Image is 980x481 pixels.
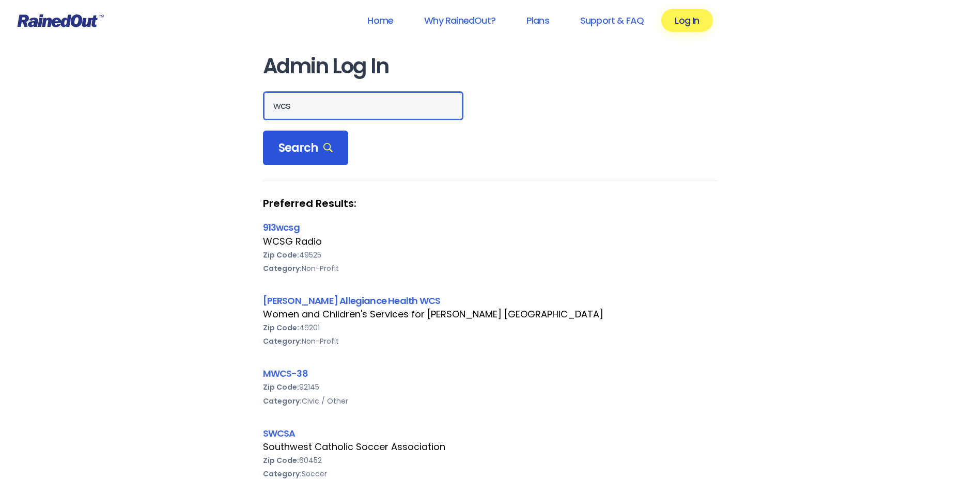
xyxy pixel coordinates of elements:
div: Search [263,131,349,166]
div: Civic / Other [263,394,718,408]
b: Zip Code: [263,323,299,333]
b: Zip Code: [263,382,299,392]
a: Home [354,9,407,32]
div: 92145 [263,380,718,394]
a: 913wcsg [263,221,300,234]
div: SWCSA [263,426,718,440]
a: MWCS-38 [263,367,308,380]
b: Category: [263,336,302,346]
span: Search [278,141,333,155]
div: [PERSON_NAME] Allegiance Health WCS [263,294,718,308]
div: MWCS-38 [263,366,718,380]
a: SWCSA [263,427,295,440]
a: [PERSON_NAME] Allegiance Health WCS [263,294,441,307]
div: 60452 [263,454,718,467]
b: Category: [263,469,302,479]
a: Support & FAQ [567,9,657,32]
h1: Admin Log In [263,55,718,78]
div: 913wcsg [263,220,718,234]
div: 49525 [263,248,718,262]
div: Soccer [263,467,718,480]
a: Log In [661,9,712,32]
strong: Preferred Results: [263,197,718,210]
input: Search Orgs… [263,91,463,120]
div: Women and Children's Services for [PERSON_NAME] [GEOGRAPHIC_DATA] [263,308,718,321]
a: Why RainedOut? [411,9,509,32]
b: Category: [263,396,302,406]
b: Zip Code: [263,455,299,466]
div: WCSG Radio [263,235,718,248]
div: Non-Profit [263,262,718,275]
b: Zip Code: [263,250,299,260]
div: Southwest Catholic Soccer Association [263,440,718,454]
a: Plans [513,9,563,32]
div: 49201 [263,321,718,334]
div: Non-Profit [263,334,718,348]
b: Category: [263,263,302,274]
